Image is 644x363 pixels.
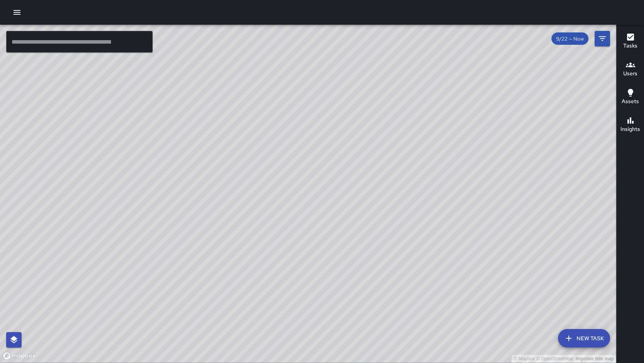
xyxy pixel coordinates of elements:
h6: Tasks [623,42,637,50]
button: New Task [558,329,610,348]
span: 9/22 — Now [551,36,588,42]
h6: Users [623,70,637,78]
button: Assets [617,83,644,111]
button: Filters [595,31,610,46]
h6: Insights [620,125,640,134]
button: Insights [617,111,644,139]
button: Tasks [617,28,644,56]
h6: Assets [622,97,639,106]
button: Users [617,56,644,83]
